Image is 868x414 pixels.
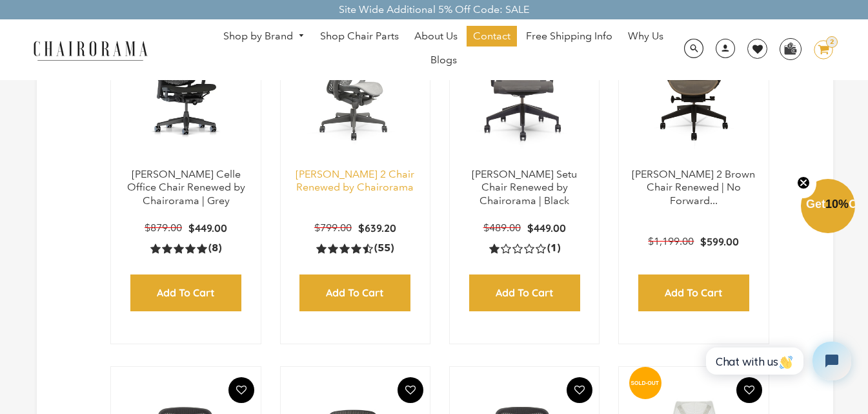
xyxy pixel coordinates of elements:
img: Herman Miller Mirra 2 Brown Chair Renewed | No Forward Tilt | - chairorama [632,6,755,168]
a: Herman Miller Celle Office Chair Renewed by Chairorama | Grey - chairorama Herman Miller Celle Of... [124,6,247,168]
iframe: Tidio Chat [692,331,862,391]
input: Add to Cart [130,274,241,311]
span: $799.00 [314,222,352,234]
span: 10% [825,198,849,211]
span: $489.00 [483,222,521,234]
a: 5.0 rating (8 votes) [150,242,221,255]
a: Shop by Brand [217,26,311,47]
img: Herman Miller Celle Office Chair Renewed by Chairorama | Grey - chairorama [124,6,247,168]
a: 2 [804,40,833,59]
span: $639.20 [358,222,396,234]
span: (55) [374,242,394,255]
a: Free Shipping Info [520,26,619,47]
input: Add to Cart [469,274,580,311]
a: [PERSON_NAME] 2 Brown Chair Renewed | No Forward... [632,168,755,207]
input: Add to Cart [638,274,749,311]
span: (8) [208,242,221,255]
span: Blogs [430,54,457,67]
button: Add To Wishlist [567,377,592,403]
img: Herman Miller Setu Chair Renewed by Chairorama | Black - chairorama [463,6,586,168]
button: Add To Wishlist [398,377,423,403]
div: Get10%OffClose teaser [801,180,855,234]
span: (1) [547,242,560,255]
a: Herman Miller Mirra 2 Brown Chair Renewed | No Forward Tilt | - chairorama Herman Miller Mirra 2 ... [632,6,755,168]
span: $449.00 [527,222,566,234]
a: 1.0 rating (1 votes) [489,242,560,255]
span: $449.00 [188,222,227,234]
a: Shop Chair Parts [314,26,405,47]
a: Contact [467,26,517,47]
span: Get Off [806,198,865,211]
span: Free Shipping Info [526,30,612,43]
button: Close teaser [791,169,816,198]
span: Why Us [628,30,663,43]
text: SOLD-OUT [631,379,660,386]
button: Add To Wishlist [228,377,254,403]
a: [PERSON_NAME] 2 Chair Renewed by Chairorama [296,168,414,194]
a: [PERSON_NAME] Celle Office Chair Renewed by Chairorama | Grey [127,168,245,207]
span: $1,199.00 [648,235,694,247]
a: Herman Miller Mirra 2 Chair Renewed by Chairorama - chairorama Herman Miller Mirra 2 Chair Renewe... [294,6,417,168]
a: [PERSON_NAME] Setu Chair Renewed by Chairorama | Black [472,168,577,207]
span: $879.00 [145,222,182,234]
img: chairorama [26,39,155,61]
a: Blogs [424,50,463,70]
span: $599.00 [700,235,739,248]
input: Add to Cart [299,274,410,311]
span: Contact [473,30,510,43]
a: Why Us [621,26,670,47]
img: Herman Miller Mirra 2 Chair Renewed by Chairorama - chairorama [294,6,417,168]
nav: DesktopNavigation [210,26,677,74]
span: Shop Chair Parts [320,30,399,43]
a: Herman Miller Setu Chair Renewed by Chairorama | Black - chairorama Herman Miller Setu Chair Rene... [463,6,586,168]
a: About Us [408,26,464,47]
img: WhatsApp_Image_2024-07-12_at_16.23.01.webp [780,39,800,58]
a: 4.5 rating (55 votes) [316,242,394,255]
div: 2 [826,36,838,48]
span: About Us [414,30,458,43]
